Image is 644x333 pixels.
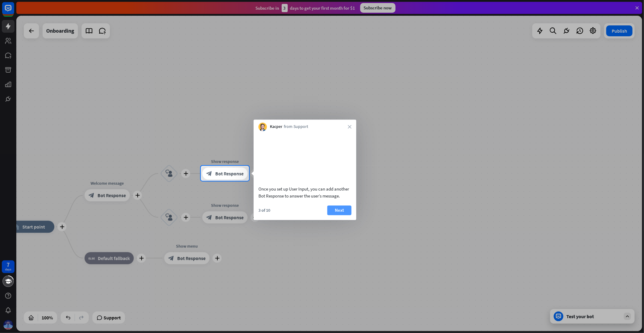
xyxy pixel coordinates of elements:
[206,171,212,177] i: block_bot_response
[258,207,270,213] div: 3 of 10
[270,124,282,130] span: Kacper
[348,125,351,129] i: close
[327,205,351,215] button: Next
[215,171,244,177] span: Bot Response
[5,2,23,21] button: Open LiveChat chat widget
[284,124,308,130] span: from Support
[258,185,351,199] div: Once you set up User Input, you can add another Bot Response to answer the user’s message.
